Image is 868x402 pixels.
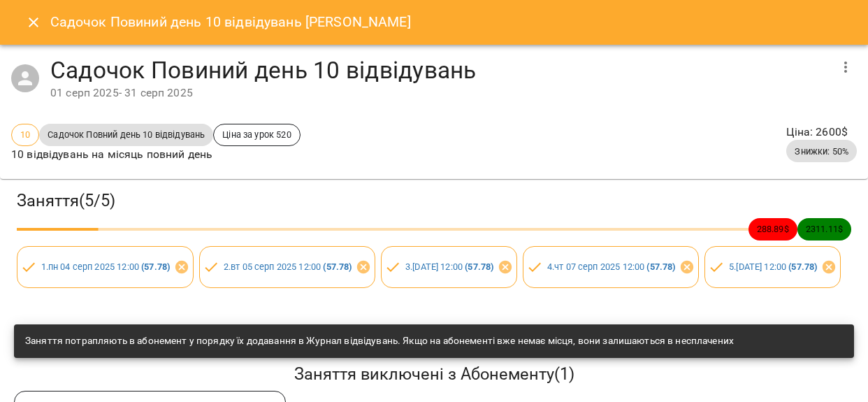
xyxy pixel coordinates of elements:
a: 4.чт 07 серп 2025 12:00 (57.78) [547,261,676,272]
h5: Заняття виключені з Абонементу ( 1 ) [14,364,854,385]
span: Знижки: 50% [786,145,857,158]
div: 4.чт 07 серп 2025 12:00 (57.78) [523,246,699,288]
b: ( 57.78 ) [141,261,170,272]
b: ( 57.78 ) [465,261,493,272]
div: 5.[DATE] 12:00 (57.78) [704,246,841,288]
h6: Садочок Повиний день 10 відвідувань [PERSON_NAME] [50,11,411,33]
span: Ціна за урок 520 [214,128,299,141]
div: 2.вт 05 серп 2025 12:00 (57.78) [199,246,375,288]
span: 2311.11 $ [797,222,851,236]
button: Close [17,6,50,39]
div: 01 серп 2025 - 31 серп 2025 [50,85,829,101]
a: 3.[DATE] 12:00 (57.78) [405,261,493,272]
div: Заняття потрапляють в абонемент у порядку їх додавання в Журнал відвідувань. Якщо на абонементі в... [25,329,734,354]
span: 10 [12,128,38,141]
p: Ціна : 2600 $ [786,124,857,141]
a: 2.вт 05 серп 2025 12:00 (57.78) [224,261,352,272]
a: 5.[DATE] 12:00 (57.78) [729,261,817,272]
span: 288.89 $ [748,222,797,236]
span: Садочок Повний день 10 відвідувань [39,128,213,141]
h4: Садочок Повиний день 10 відвідувань [50,56,829,85]
h3: Заняття ( 5 / 5 ) [17,190,851,212]
p: 10 відвідувань на місяць повний день [11,146,301,163]
b: ( 57.78 ) [788,261,817,272]
a: 1.пн 04 серп 2025 12:00 (57.78) [41,261,171,272]
b: ( 57.78 ) [323,261,352,272]
div: 1.пн 04 серп 2025 12:00 (57.78) [17,246,194,288]
div: 3.[DATE] 12:00 (57.78) [381,246,517,288]
b: ( 57.78 ) [646,261,675,272]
